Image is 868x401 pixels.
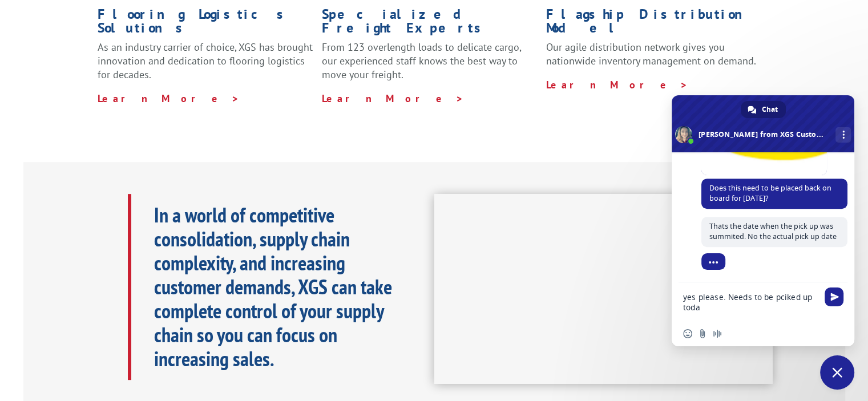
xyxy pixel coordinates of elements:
[322,92,464,105] a: Learn More >
[698,329,707,338] span: Send a file
[683,282,820,321] textarea: Compose your message...
[546,7,762,40] h1: Flagship Distribution Model
[322,7,538,40] h1: Specialized Freight Experts
[98,92,240,105] a: Learn More >
[434,194,773,384] iframe: XGS Logistics Solutions
[683,329,692,338] span: Insert an emoji
[741,101,786,118] a: Chat
[98,40,313,81] span: As an industry carrier of choice, XGS has brought innovation and dedication to flooring logistics...
[154,201,392,372] b: In a world of competitive consolidation, supply chain complexity, and increasing customer demands...
[709,183,831,203] span: Does this need to be placed back on board for [DATE]?
[709,221,837,241] span: Thats the date when the pick up was summited. No the actual pick up date
[820,355,854,390] a: Close chat
[825,287,843,306] span: Send
[762,101,778,118] span: Chat
[546,40,756,67] span: Our agile distribution network gives you nationwide inventory management on demand.
[322,40,538,91] p: From 123 overlength loads to delicate cargo, our experienced staff knows the best way to move you...
[713,329,722,338] span: Audio message
[546,78,688,91] a: Learn More >
[98,7,313,40] h1: Flooring Logistics Solutions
